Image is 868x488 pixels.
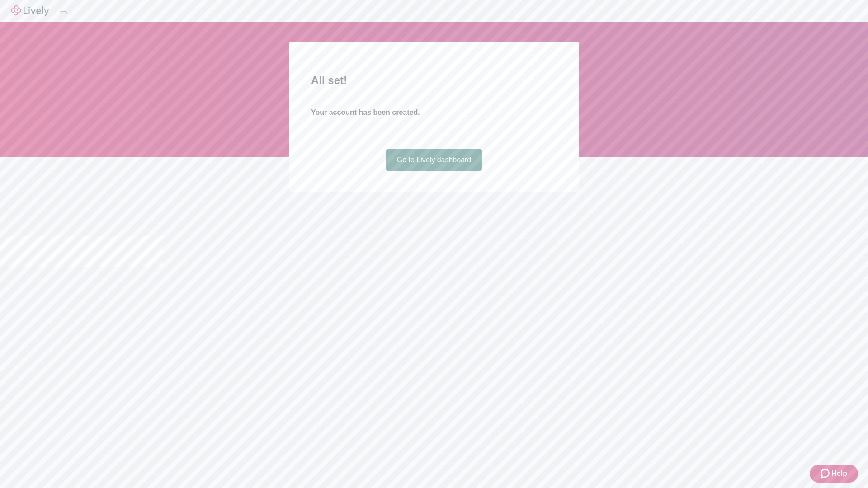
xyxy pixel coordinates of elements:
[821,468,831,479] svg: Zendesk support icon
[11,5,49,16] img: Lively
[810,465,858,483] button: Zendesk support iconHelp
[311,107,557,118] h4: Your account has been created.
[311,72,557,89] h2: All set!
[831,468,847,479] span: Help
[386,149,482,171] a: Go to Lively dashboard
[60,11,67,14] button: Log out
